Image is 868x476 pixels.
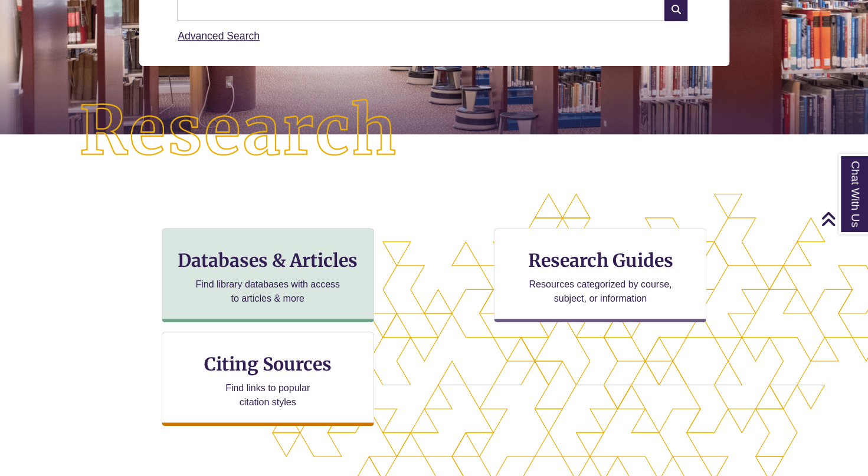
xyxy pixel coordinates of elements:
img: Research [44,64,434,199]
p: Resources categorized by course, subject, or information [523,277,677,306]
h3: Research Guides [504,249,696,272]
h3: Citing Sources [196,353,340,375]
a: Research Guides Resources categorized by course, subject, or information [494,228,706,322]
p: Find links to popular citation styles [210,381,325,409]
a: Back to Top [821,211,865,227]
a: Citing Sources Find links to popular citation styles [162,332,374,426]
h3: Databases & Articles [172,249,364,272]
a: Databases & Articles Find library databases with access to articles & more [162,228,374,322]
p: Find library databases with access to articles & more [191,277,345,306]
a: Advanced Search [178,30,260,42]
